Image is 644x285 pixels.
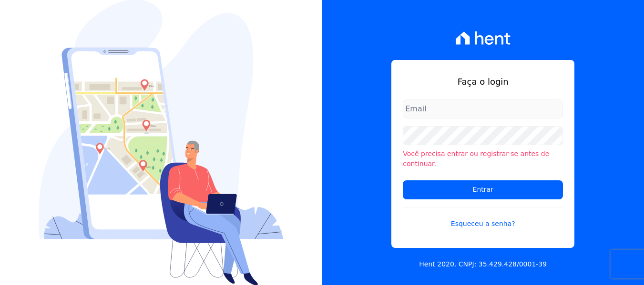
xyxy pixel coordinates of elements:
a: Esqueceu a senha? [403,207,563,229]
input: Entrar [403,180,563,199]
input: Email [403,99,563,118]
h1: Faça o login [403,75,563,88]
li: Você precisa entrar ou registrar-se antes de continuar. [403,149,563,169]
p: Hent 2020. CNPJ: 35.429.428/0001-39 [419,259,547,269]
